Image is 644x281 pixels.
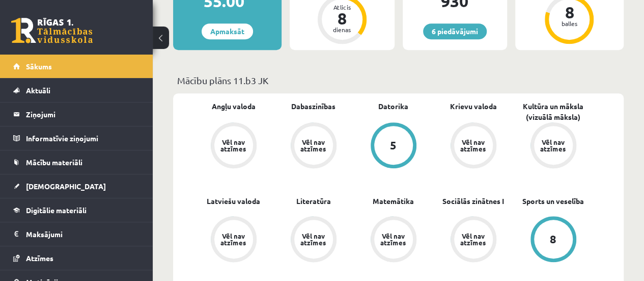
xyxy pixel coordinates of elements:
div: 8 [554,4,584,20]
div: 5 [390,140,397,151]
legend: Ziņojumi [26,103,140,126]
a: Latviešu valoda [207,196,260,207]
span: [DEMOGRAPHIC_DATA] [26,182,106,191]
a: 6 piedāvājumi [423,23,487,39]
a: Krievu valoda [450,101,497,112]
a: 5 [353,122,433,170]
a: Sociālās zinātnes I [442,196,504,207]
a: 8 [513,216,593,264]
a: Datorika [378,101,408,112]
a: Maksājumi [13,222,140,246]
a: Angļu valoda [212,101,256,112]
a: Apmaksāt [202,23,253,39]
div: dienas [327,27,357,33]
legend: Maksājumi [26,222,140,246]
a: Vēl nav atzīmes [513,122,593,170]
div: Vēl nav atzīmes [459,139,488,152]
a: Digitālie materiāli [13,198,140,222]
a: Literatūra [296,196,331,207]
p: Mācību plāns 11.b3 JK [177,73,620,87]
a: Vēl nav atzīmes [433,216,513,264]
span: Aktuāli [26,86,50,95]
a: Atzīmes [13,246,140,270]
a: Vēl nav atzīmes [353,216,433,264]
a: [DEMOGRAPHIC_DATA] [13,174,140,198]
div: balles [554,20,584,27]
div: Atlicis [327,4,357,10]
span: Atzīmes [26,253,53,263]
div: Vēl nav atzīmes [299,233,328,246]
a: Sports un veselība [522,196,584,207]
a: Vēl nav atzīmes [273,216,353,264]
a: Ziņojumi [13,103,140,126]
a: Aktuāli [13,79,140,102]
a: Vēl nav atzīmes [273,122,353,170]
div: Vēl nav atzīmes [459,233,488,246]
div: Vēl nav atzīmes [219,139,248,152]
div: 8 [550,234,556,245]
span: Mācību materiāli [26,158,82,167]
a: Informatīvie ziņojumi [13,126,140,150]
a: Rīgas 1. Tālmācības vidusskola [11,18,93,43]
a: Mācību materiāli [13,150,140,174]
legend: Informatīvie ziņojumi [26,126,140,150]
a: Dabaszinības [291,101,335,112]
a: Vēl nav atzīmes [193,216,273,264]
div: Vēl nav atzīmes [379,233,408,246]
a: Vēl nav atzīmes [433,122,513,170]
a: Sākums [13,55,140,78]
div: 8 [327,10,357,27]
div: Vēl nav atzīmes [219,233,248,246]
a: Vēl nav atzīmes [193,122,273,170]
a: Kultūra un māksla (vizuālā māksla) [513,101,593,122]
div: Vēl nav atzīmes [539,139,568,152]
span: Digitālie materiāli [26,206,87,215]
a: Matemātika [373,196,414,207]
div: Vēl nav atzīmes [299,139,328,152]
span: Sākums [26,62,52,71]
